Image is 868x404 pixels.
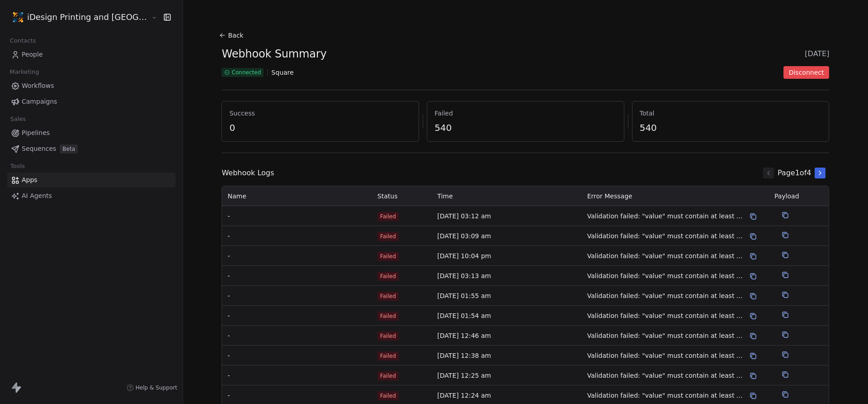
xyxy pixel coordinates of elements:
span: [DATE] [805,48,829,59]
span: Validation failed: "value" must contain at least one of [email, fullName, firstName] [587,351,746,361]
span: Validation failed: "value" must contain at least one of [email, fullName, firstName] [587,331,746,341]
span: - [227,291,366,301]
span: Validation failed: "value" must contain at least one of [email, fullName, firstName] [587,212,746,221]
span: Tools [6,159,28,173]
span: Marketing [6,65,43,79]
a: Help & Support [127,384,177,391]
span: Total [640,109,822,118]
span: Validation failed: "value" must contain at least one of [email, fullName, firstName] [587,271,746,281]
span: Validation failed: "value" must contain at least one of [email, fullName, firstName] [587,231,746,241]
span: Workflows [22,81,54,91]
td: [DATE] 03:13 am [432,266,581,286]
span: Error Message [587,192,632,200]
span: Status [377,192,398,200]
span: Name [227,192,246,200]
span: - [227,231,366,241]
a: Campaigns [7,94,175,109]
button: iDesign Printing and [GEOGRAPHIC_DATA] [11,10,145,25]
span: 0 [229,121,411,134]
span: Help & Support [136,384,177,391]
span: People [22,50,43,59]
span: Success [229,109,411,118]
td: [DATE] 10:04 pm [432,246,581,266]
span: Failed [377,232,399,241]
span: Apps [22,175,38,185]
span: Beta [60,144,78,154]
a: People [7,47,175,62]
span: Square [271,68,293,77]
span: Pipelines [22,128,50,138]
span: Validation failed: "value" must contain at least one of [email, fullName, firstName] [587,371,746,380]
td: [DATE] 03:09 am [432,226,581,246]
td: [DATE] 01:54 am [432,306,581,326]
span: Failed [377,212,399,221]
a: Apps [7,173,175,188]
span: Failed [377,332,399,341]
span: - [227,311,366,321]
td: [DATE] 12:38 am [432,346,581,366]
span: Sequences [22,144,56,154]
span: Validation failed: "value" must contain at least one of [email, fullName, firstName] [587,251,746,261]
span: Validation failed: "value" must contain at least one of [email, fullName, firstName] [587,391,746,400]
span: - [227,371,366,380]
span: - [227,331,366,341]
span: Webhook Logs [222,168,274,178]
span: Failed [377,351,399,361]
a: Pipelines [7,125,175,140]
span: - [227,391,366,400]
img: logo-icon.png [13,12,24,23]
span: 540 [640,121,822,134]
a: AI Agents [7,188,175,203]
td: [DATE] 01:55 am [432,286,581,306]
span: Failed [377,391,399,400]
span: Failed [377,292,399,301]
span: iDesign Printing and [GEOGRAPHIC_DATA] [27,11,149,23]
span: Webhook Summary [222,47,326,61]
span: - [227,351,366,361]
td: [DATE] 12:46 am [432,326,581,346]
span: - [227,212,366,221]
span: Failed [377,272,399,281]
td: [DATE] 12:25 am [432,366,581,385]
span: Failed [377,252,399,261]
span: Page 1 of 4 [778,168,811,178]
td: [DATE] 03:12 am [432,206,581,226]
span: Time [437,192,453,200]
a: Workflows [7,78,175,93]
span: - [227,271,366,281]
span: Connected [231,69,261,76]
span: Failed [434,109,617,118]
a: SequencesBeta [7,141,175,156]
span: Failed [377,371,399,380]
span: Failed [377,312,399,321]
span: AI Agents [22,191,52,201]
span: Validation failed: "value" must contain at least one of [email, fullName, firstName] [587,291,746,301]
span: - [227,251,366,261]
span: Payload [774,192,799,200]
span: Contacts [6,34,40,48]
span: Validation failed: "value" must contain at least one of [email, fullName, firstName] [587,311,746,321]
span: 540 [434,121,617,134]
button: Disconnect [783,66,830,79]
button: Back [218,27,247,43]
span: Campaigns [22,97,57,106]
span: Sales [6,112,30,126]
